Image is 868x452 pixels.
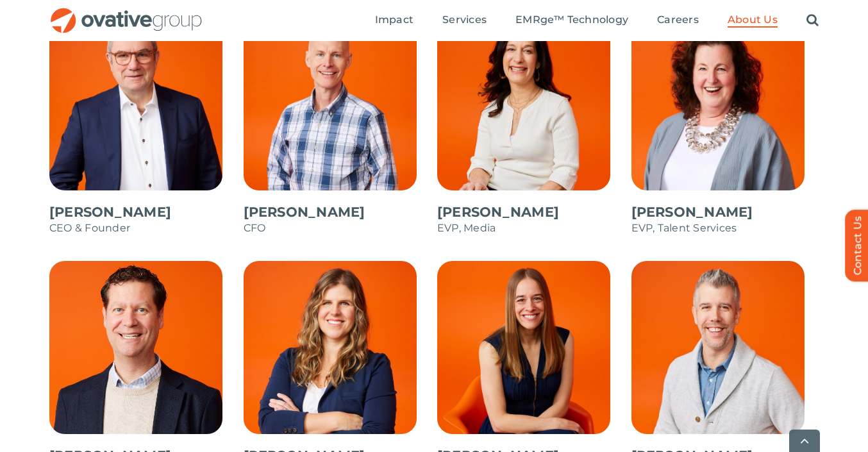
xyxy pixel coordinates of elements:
span: About Us [728,13,778,26]
a: Careers [657,13,699,28]
a: About Us [728,13,778,28]
a: Search [806,13,819,28]
a: OG_Full_horizontal_RGB [49,6,203,19]
a: EMRge™ Technology [515,13,628,28]
span: Services [442,13,487,26]
a: Impact [375,13,413,28]
span: Careers [657,13,699,26]
span: EMRge™ Technology [515,13,628,26]
a: Services [442,13,487,28]
span: Impact [375,13,413,26]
